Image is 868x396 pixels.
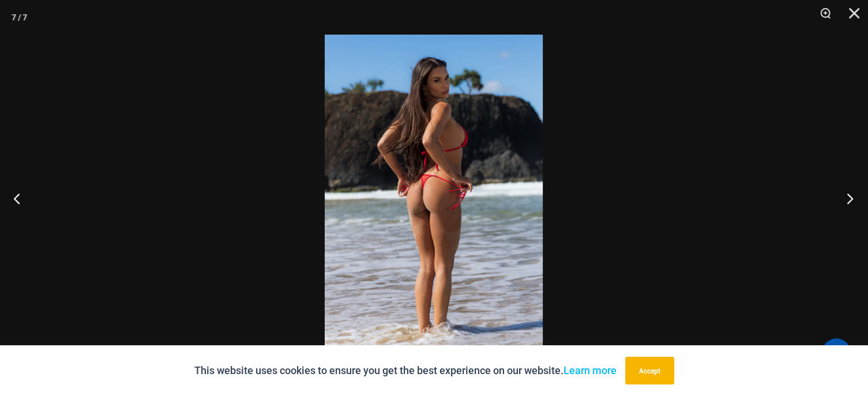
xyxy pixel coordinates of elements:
img: Crystal Waves 305 Tri Top 456 Bottom 04 [325,35,543,361]
a: Learn more [563,364,617,376]
button: Accept [625,357,674,384]
p: This website uses cookies to ensure you get the best experience on our website. [194,362,617,379]
div: 7 / 7 [12,9,27,26]
button: Next [825,169,868,227]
